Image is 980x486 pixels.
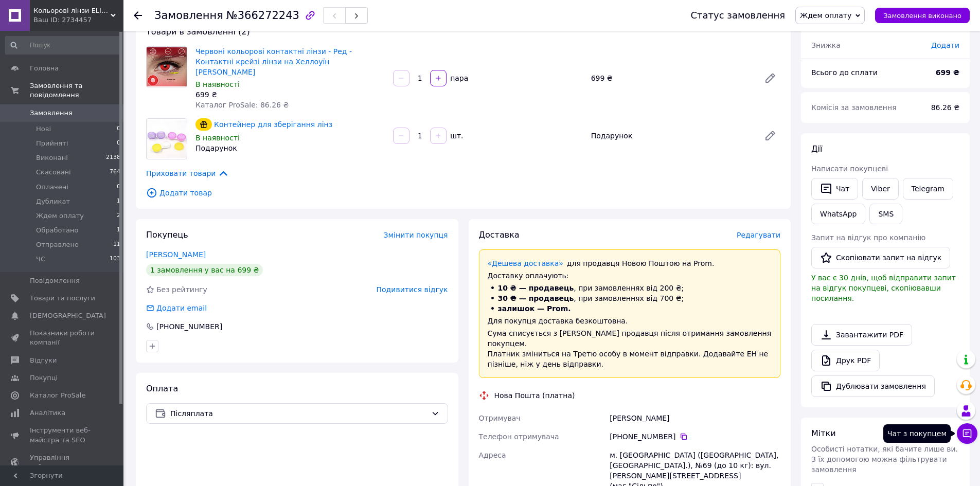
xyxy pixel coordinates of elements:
a: Друк PDF [811,350,880,371]
span: залишок — Prom. [498,304,571,313]
span: 10 ₴ — продавець [498,284,574,292]
span: Скасовані [36,168,71,177]
div: Додати email [155,303,208,313]
div: [PHONE_NUMBER] [155,321,223,332]
span: ЧС [36,255,45,264]
span: Додати [931,41,959,49]
div: Чат з покупцем [883,424,951,443]
div: шт. [448,131,464,141]
div: пара [448,73,469,83]
a: «Дешева доставка» [488,259,563,267]
span: У вас є 30 днів, щоб відправити запит на відгук покупцеві, скопіювавши посилання. [811,274,956,302]
div: Нова Пошта (платна) [492,390,578,401]
span: Виконані [36,153,68,163]
a: WhatsApp [811,204,865,224]
a: Viber [862,178,898,200]
span: Особисті нотатки, які бачите лише ви. З їх допомогою можна фільтрувати замовлення [811,445,958,474]
span: Ждем оплату [800,11,851,20]
span: Прийняті [36,139,68,148]
span: 103 [110,255,120,264]
span: Відгуки [30,356,57,365]
button: Замовлення виконано [875,8,970,23]
span: Обработано [36,226,78,235]
a: Telegram [903,178,953,200]
span: Без рейтингу [156,285,207,294]
a: Контейнер для зберігання лінз [214,120,332,129]
span: Головна [30,64,59,73]
span: Всього до сплати [811,68,878,77]
div: Подарунок [587,129,756,143]
span: Каталог ProSale: 86.26 ₴ [195,101,289,109]
a: Редагувати [760,125,780,146]
a: Редагувати [760,68,780,88]
span: Каталог ProSale [30,391,85,400]
span: Додати товар [146,187,780,199]
span: Товари в замовленні (2) [146,27,250,37]
span: Подивитися відгук [377,285,448,294]
span: Комісія за замовлення [811,103,897,112]
a: [PERSON_NAME] [146,250,206,259]
div: 1 замовлення у вас на 699 ₴ [146,264,263,276]
span: 0 [117,139,120,148]
span: Замовлення та повідомлення [30,81,123,100]
span: Повідомлення [30,276,80,285]
button: Скопіювати запит на відгук [811,247,950,268]
span: Замовлення виконано [883,12,961,20]
span: Ждем оплату [36,211,84,221]
a: Завантажити PDF [811,324,912,346]
div: [PHONE_NUMBER] [610,431,780,442]
span: В наявності [195,134,240,142]
div: Додати email [145,303,208,313]
span: Редагувати [737,231,780,239]
span: Товари та послуги [30,294,95,303]
li: , при замовленнях від 700 ₴; [488,293,772,303]
span: Написати покупцеві [811,165,888,173]
div: для продавця Новою Поштою на Prom. [488,258,772,268]
span: Покупці [30,373,58,383]
span: Нові [36,124,51,134]
button: Дублювати замовлення [811,375,935,397]
div: 699 ₴ [195,89,385,100]
span: №366272243 [226,9,299,22]
span: Адреса [479,451,506,459]
span: Замовлення [30,109,73,118]
span: Замовлення [154,9,223,22]
img: Контейнер для зберігання лінз [147,120,187,158]
span: 86.26 ₴ [931,103,959,112]
span: Запит на відгук про компанію [811,233,925,242]
img: Червоні кольорові контактні лінзи - Ред - Контактні крейзі лінзи на Хеллоуїн Серія DODO [147,47,187,86]
span: Кольорові лінзи ELITE Lens [33,6,111,15]
button: Чат [811,178,858,200]
div: Статус замовлення [691,10,786,21]
span: 30 ₴ — продавець [498,294,574,302]
span: 1 [117,226,120,235]
span: 1 [117,197,120,206]
span: Отримувач [479,414,521,422]
b: 699 ₴ [936,68,959,77]
span: 2138 [106,153,120,163]
li: , при замовленнях від 200 ₴; [488,283,772,293]
span: Знижка [811,41,841,49]
div: Доставку оплачують: [488,271,772,281]
span: Оплата [146,384,178,393]
span: 11 [113,240,120,249]
div: Сума списується з [PERSON_NAME] продавця після отримання замовлення покупцем. Платник зміниться н... [488,328,772,369]
span: В наявності [195,80,240,88]
span: 764 [110,168,120,177]
span: 0 [117,124,120,134]
span: Отправлено [36,240,79,249]
span: Дубликат [36,197,70,206]
span: Змінити покупця [384,231,448,239]
span: Післяплата [170,408,427,419]
div: Подарунок [195,143,385,153]
div: Ваш ID: 2734457 [33,15,123,25]
div: [PERSON_NAME] [608,409,782,427]
span: Приховати товари [146,168,229,179]
span: Телефон отримувача [479,433,559,441]
button: SMS [869,204,902,224]
div: Для покупця доставка безкоштовна. [488,316,772,326]
span: 0 [117,183,120,192]
span: 2 [117,211,120,221]
div: 699 ₴ [587,71,756,85]
div: Повернутися назад [134,10,142,21]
